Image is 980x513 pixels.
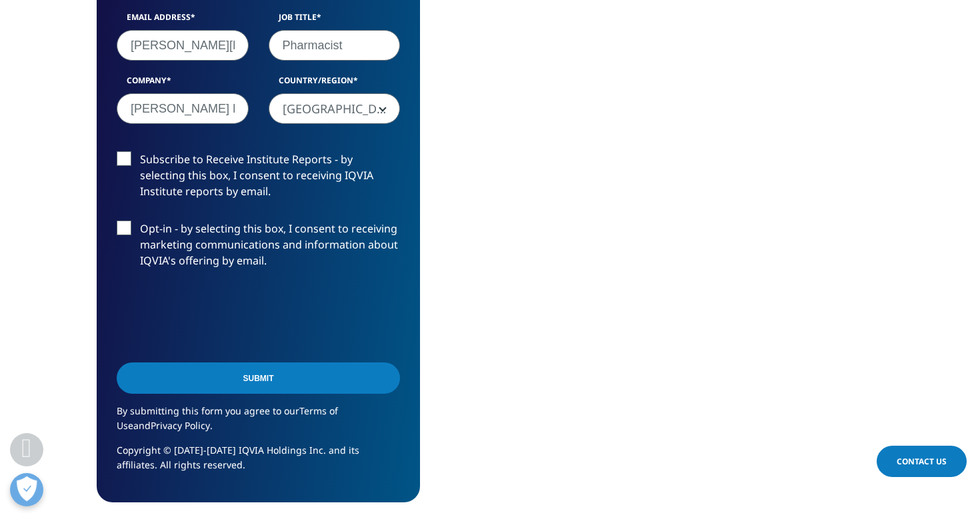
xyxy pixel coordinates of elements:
[117,404,400,443] p: By submitting this form you agree to our and .
[117,11,249,30] label: Email Address
[269,11,401,30] label: Job Title
[117,151,400,207] label: Subscribe to Receive Institute Reports - by selecting this box, I consent to receiving IQVIA Inst...
[10,473,43,506] button: Open Preferences
[117,75,249,93] label: Company
[117,362,400,394] input: Submit
[877,446,967,477] a: Contact Us
[269,94,400,125] span: United States
[269,93,401,124] span: United States
[897,456,947,467] span: Contact Us
[117,290,319,342] iframe: reCAPTCHA
[269,75,401,93] label: Country/Region
[117,221,400,276] label: Opt-in - by selecting this box, I consent to receiving marketing communications and information a...
[117,443,400,482] p: Copyright © [DATE]-[DATE] IQVIA Holdings Inc. and its affiliates. All rights reserved.
[151,419,210,432] a: Privacy Policy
